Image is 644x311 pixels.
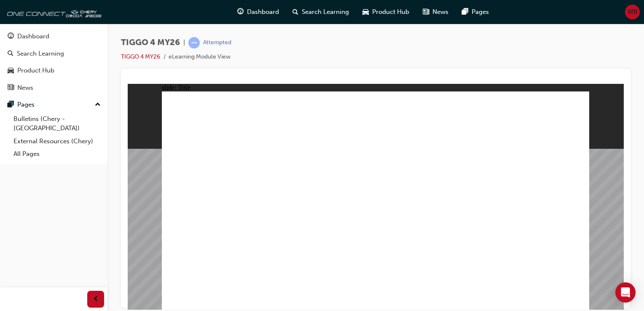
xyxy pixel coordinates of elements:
button: DashboardSearch LearningProduct HubNews [3,27,104,97]
div: Open Intercom Messenger [615,282,636,303]
span: | [183,38,185,48]
span: news-icon [8,84,14,92]
span: search-icon [292,7,298,17]
div: Pages [17,100,35,110]
a: Search Learning [3,46,104,62]
span: learningRecordVerb_ATTEMPT-icon [188,37,200,48]
span: car-icon [8,67,14,75]
div: News [17,83,33,93]
span: TIGGO 4 MY26 [121,38,180,48]
div: Attempted [203,39,231,47]
span: pages-icon [8,101,14,109]
button: Pages [3,97,104,113]
span: Search Learning [302,7,349,17]
a: pages-iconPages [455,3,496,21]
img: oneconnect [4,3,101,20]
div: Dashboard [17,32,49,41]
span: up-icon [95,99,101,110]
span: car-icon [362,7,369,17]
a: news-iconNews [416,3,455,21]
a: TIGGO 4 MY26 [121,53,160,60]
span: WB [628,7,638,17]
span: pages-icon [462,7,468,17]
a: External Resources (Chery) [10,135,104,148]
a: Dashboard [3,29,104,44]
a: News [3,80,104,96]
span: guage-icon [237,7,244,17]
span: Pages [472,7,489,17]
div: Search Learning [17,49,64,59]
a: Product Hub [3,63,104,78]
div: Product Hub [17,66,54,75]
span: search-icon [8,50,13,58]
span: guage-icon [8,33,14,40]
span: Product Hub [372,7,409,17]
a: search-iconSearch Learning [286,3,356,21]
a: guage-iconDashboard [231,3,286,21]
a: Bulletins (Chery - [GEOGRAPHIC_DATA]) [10,113,104,135]
span: news-icon [423,7,429,17]
a: All Pages [10,147,104,161]
button: WB [625,5,640,19]
span: prev-icon [93,294,99,305]
span: News [432,7,448,17]
span: Dashboard [247,7,279,17]
a: car-iconProduct Hub [356,3,416,21]
li: eLearning Module View [169,52,231,62]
